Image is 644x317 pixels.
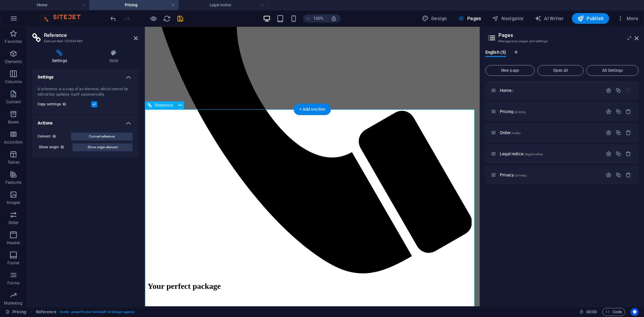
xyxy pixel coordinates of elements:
span: Pricing [500,109,526,114]
button: AI Writer [532,13,567,24]
button: Design [419,13,450,24]
span: 00 00 [586,308,597,316]
p: Images [7,200,20,205]
button: New page [485,65,535,76]
span: All Settings [589,68,636,72]
nav: breadcrumb [36,308,135,316]
span: /legal-notice [524,152,543,156]
button: Usercentrics [631,308,639,316]
div: A reference is a copy of an element, which cannot be edited but updates itself automatically. [38,87,132,98]
h4: Actions [32,115,138,127]
h6: Session time [579,308,597,316]
span: Show origin element [88,143,118,151]
p: Marketing [4,301,22,306]
h4: Settings [32,50,90,64]
div: Remove [626,130,631,136]
button: Navigator [489,13,527,24]
p: Footer [7,260,19,266]
span: / [512,89,514,93]
button: reload [163,14,171,22]
div: Settings [606,109,611,114]
span: Open all [540,68,581,72]
div: Remove [626,172,631,178]
div: Duplicate [615,172,621,178]
button: Pages [455,13,484,24]
span: AI Writer [535,15,564,22]
span: New page [488,68,532,72]
span: Pages [458,15,481,22]
i: On resize automatically adjust zoom level to fit chosen device. [331,15,337,21]
div: Legal notice/legal-notice [498,152,602,156]
p: Slider [8,220,19,225]
button: Show origin element [72,143,132,151]
p: Elements [5,59,22,64]
div: Home/ [498,88,602,93]
label: Copy settings [38,100,91,108]
div: Duplicate [615,109,621,114]
span: English (5) [485,48,506,58]
button: Open all [537,65,584,76]
div: Settings [606,151,611,157]
div: Duplicate [615,88,621,93]
h4: Pricing [89,1,178,9]
label: Show origin [39,143,72,151]
span: Click to open page [500,172,527,177]
div: + Add section [294,104,331,115]
button: Publish [572,13,609,24]
span: Click to select. Double-click to edit [36,308,56,316]
span: : [591,309,592,314]
h3: Manage your pages and settings [498,38,625,44]
h4: Settings [32,69,138,81]
button: Click here to leave preview mode and continue editing [149,14,157,22]
i: Undo: Change text (Ctrl+Z) [109,15,117,22]
span: /pricing [514,110,526,114]
button: undo [109,14,117,22]
i: Save (Ctrl+S) [176,15,184,22]
span: Order [500,130,521,135]
div: Settings [606,88,611,93]
span: Publish [577,15,604,22]
button: More [614,13,641,24]
p: Accordion [4,140,23,145]
button: Code [602,308,625,316]
button: 100% [303,14,327,22]
img: Editor Logo [39,14,89,22]
div: Settings [606,130,611,136]
p: Forms [7,280,19,286]
h2: Reference [44,32,138,38]
button: All Settings [586,65,639,76]
p: Features [5,180,21,185]
div: Language Tabs [485,50,639,62]
h4: Style [90,50,138,64]
div: Remove [626,151,631,157]
span: Code [605,308,622,316]
p: Tables [7,160,19,165]
p: Boxes [8,119,19,125]
label: Convert [38,133,71,141]
div: Order/order [498,130,602,135]
div: Privacy/privacy [498,173,602,177]
span: Design [422,15,447,22]
div: Duplicate [615,151,621,157]
i: Reload page [163,15,171,22]
h3: Element #ed-193439486 [44,38,124,44]
span: Navigator [492,15,524,22]
div: Duplicate [615,130,621,136]
p: Content [6,99,21,105]
span: /order [511,131,521,135]
a: Click to cancel selection. Double-click to open Pages [5,308,26,316]
span: Legal notice [500,151,543,156]
div: Settings [606,172,611,178]
span: /privacy [515,173,527,177]
div: Remove [626,109,631,114]
span: Convert reference [89,133,115,141]
div: The startpage cannot be deleted [626,88,631,93]
span: Click to open page [500,88,514,93]
p: Favorites [5,39,22,44]
div: Pricing/pricing [498,109,602,114]
span: . footer .preset-footer-heimdall-v2-design-agency [59,308,135,316]
span: Reference [155,103,173,107]
h6: 100% [313,14,324,22]
h2: Pages [498,32,639,38]
div: Design (Ctrl+Alt+Y) [419,13,450,24]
